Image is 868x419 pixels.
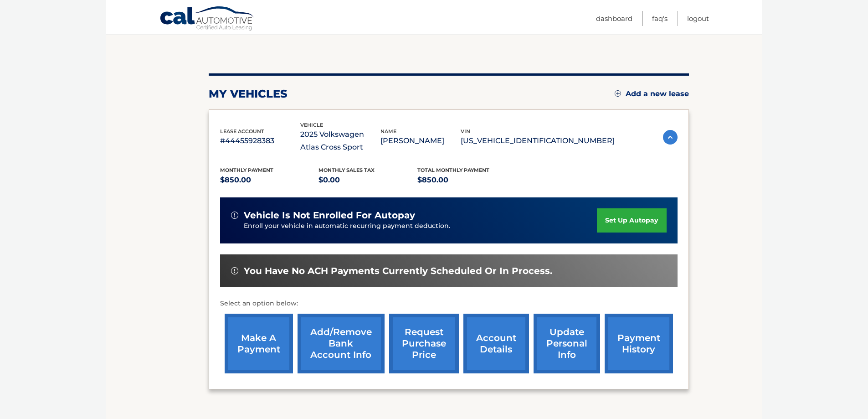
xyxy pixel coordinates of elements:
[159,6,255,32] a: Cal Automotive
[652,11,668,26] a: FAQ's
[380,128,396,134] span: name
[597,208,666,233] a: set up autopay
[300,122,323,128] span: vehicle
[615,89,689,98] a: Add a new lease
[231,212,238,219] img: alert-white.svg
[463,314,529,373] a: account details
[417,167,489,173] span: Total Monthly Payment
[417,174,516,186] p: $850.00
[209,87,288,101] h2: my vehicles
[687,11,709,26] a: Logout
[380,134,461,147] p: [PERSON_NAME]
[663,130,678,145] img: accordion-active.svg
[244,210,415,221] span: vehicle is not enrolled for autopay
[300,128,380,154] p: 2025 Volkswagen Atlas Cross Sport
[298,314,385,373] a: Add/Remove bank account info
[220,134,300,147] p: #44455928383
[220,128,264,134] span: lease account
[318,167,375,173] span: Monthly sales Tax
[231,267,238,274] img: alert-white.svg
[220,167,273,173] span: Monthly Payment
[225,314,293,373] a: make a payment
[244,221,597,231] p: Enroll your vehicle in automatic recurring payment deduction.
[461,134,615,147] p: [US_VEHICLE_IDENTIFICATION_NUMBER]
[605,314,673,373] a: payment history
[389,314,459,373] a: request purchase price
[220,298,678,309] p: Select an option below:
[534,314,600,373] a: update personal info
[244,265,552,277] span: You have no ACH payments currently scheduled or in process.
[596,11,632,26] a: Dashboard
[461,128,470,134] span: vin
[615,90,621,97] img: add.svg
[318,174,417,186] p: $0.00
[220,174,319,186] p: $850.00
